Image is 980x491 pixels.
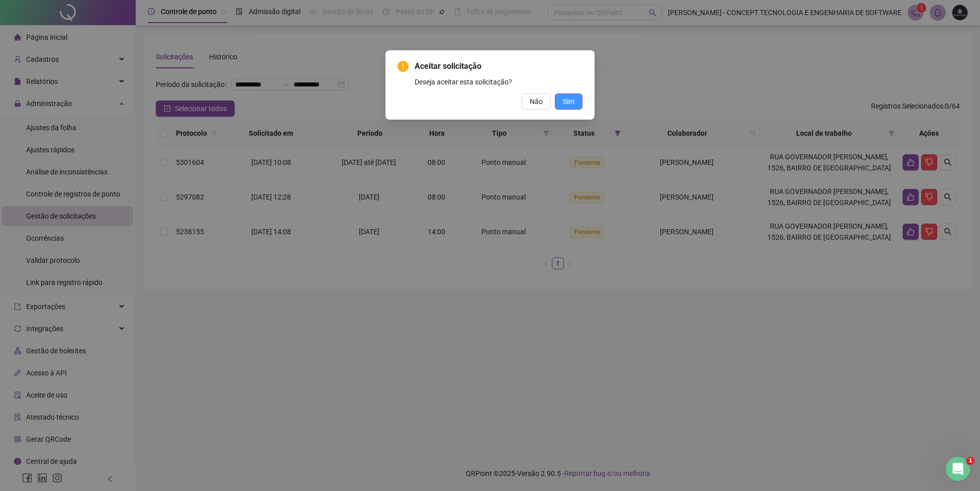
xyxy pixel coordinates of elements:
iframe: Intercom live chat [946,457,970,481]
button: Não [522,93,551,110]
div: Deseja aceitar esta solicitação? [415,76,582,87]
span: Sim [563,96,574,107]
button: Sim [555,93,582,110]
span: Aceitar solicitação [415,60,582,72]
span: Não [530,96,543,107]
span: exclamation-circle [398,61,409,72]
span: 1 [966,457,974,465]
